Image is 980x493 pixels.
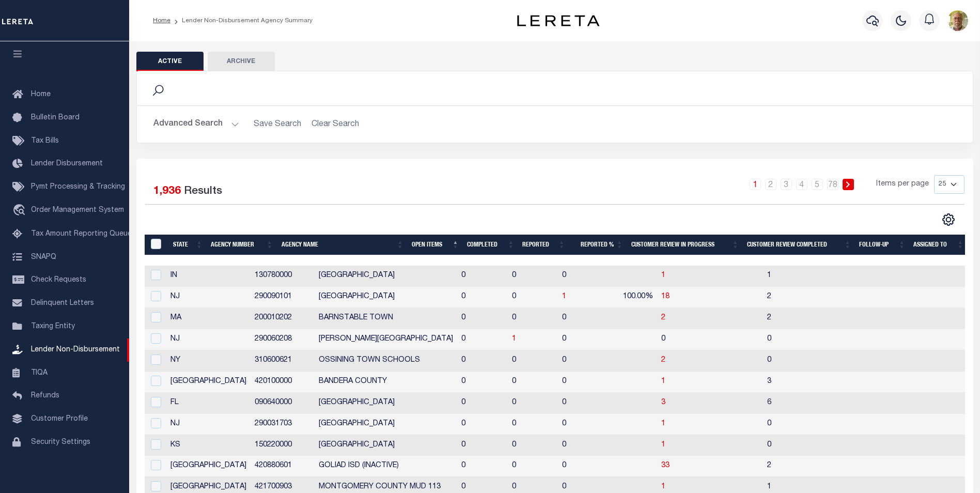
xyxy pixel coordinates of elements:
[251,456,315,477] td: 420880601
[657,329,763,350] td: 0
[661,420,665,427] a: 1
[627,235,743,256] th: Customer Review In Progress: activate to sort column ascending
[166,393,251,414] td: FL
[661,272,665,279] a: 1
[604,287,657,308] td: 100.00%
[315,350,457,372] td: OSSINING TOWN SCHOOLS
[457,350,507,372] td: 0
[184,183,222,200] label: Results
[508,266,558,287] td: 0
[827,179,838,190] a: 78
[31,346,120,353] span: Lender Non-Disbursement
[166,287,251,308] td: NJ
[136,52,204,71] button: Active
[661,378,665,385] span: 1
[763,393,865,414] td: 6
[31,230,132,238] span: Tax Amount Reporting Queue
[558,329,604,350] td: 0
[562,293,566,300] a: 1
[661,357,665,364] a: 2
[457,308,507,329] td: 0
[251,266,315,287] td: 130780000
[31,114,80,121] span: Bulletin Board
[512,335,516,343] a: 1
[251,414,315,435] td: 290031703
[31,183,125,191] span: Pymt Processing & Tracking
[508,372,558,393] td: 0
[457,266,507,287] td: 0
[457,414,507,435] td: 0
[153,186,181,197] span: 1,936
[31,276,86,284] span: Check Requests
[763,435,865,456] td: 0
[558,456,604,477] td: 0
[508,414,558,435] td: 0
[315,393,457,414] td: [GEOGRAPHIC_DATA]
[251,287,315,308] td: 290090101
[763,414,865,435] td: 0
[170,16,313,25] li: Lender Non-Disbursement Agency Summary
[153,114,239,134] button: Advanced Search
[166,456,251,477] td: [GEOGRAPHIC_DATA]
[558,308,604,329] td: 0
[508,350,558,372] td: 0
[31,300,94,307] span: Delinquent Letters
[517,15,600,26] img: logo-dark.svg
[315,329,457,350] td: [PERSON_NAME][GEOGRAPHIC_DATA]
[457,456,507,477] td: 0
[251,435,315,456] td: 150220000
[661,462,670,469] a: 33
[508,456,558,477] td: 0
[457,393,507,414] td: 0
[315,435,457,456] td: [GEOGRAPHIC_DATA]
[661,483,665,490] span: 1
[558,435,604,456] td: 0
[743,235,855,256] th: Customer Review Completed: activate to sort column ascending
[315,414,457,435] td: [GEOGRAPHIC_DATA]
[315,456,457,477] td: GOLIAD ISD (INACTIVE)
[457,372,507,393] td: 0
[661,293,670,300] a: 18
[145,235,169,256] th: MBACode
[518,235,569,256] th: Reported: activate to sort column ascending
[763,266,865,287] td: 1
[661,314,665,321] span: 2
[166,435,251,456] td: KS
[558,414,604,435] td: 0
[207,235,277,256] th: Agency Number: activate to sort column ascending
[457,435,507,456] td: 0
[763,287,865,308] td: 2
[408,235,463,256] th: Open Items: activate to sort column descending
[315,287,457,308] td: [GEOGRAPHIC_DATA]
[508,435,558,456] td: 0
[31,160,103,167] span: Lender Disbursement
[251,350,315,372] td: 310600621
[31,439,90,446] span: Security Settings
[31,253,56,260] span: SNAPQ
[251,329,315,350] td: 290060208
[166,350,251,372] td: NY
[31,91,51,98] span: Home
[31,137,59,145] span: Tax Bills
[153,18,170,24] a: Home
[251,372,315,393] td: 420100000
[166,414,251,435] td: NJ
[558,350,604,372] td: 0
[558,372,604,393] td: 0
[457,287,507,308] td: 0
[909,235,968,256] th: Assigned To: activate to sort column ascending
[876,179,929,190] span: Items per page
[763,372,865,393] td: 3
[763,329,865,350] td: 0
[558,266,604,287] td: 0
[166,372,251,393] td: [GEOGRAPHIC_DATA]
[763,350,865,372] td: 0
[508,287,558,308] td: 0
[661,441,665,449] a: 1
[855,235,909,256] th: Follow-up: activate to sort column ascending
[166,329,251,350] td: NJ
